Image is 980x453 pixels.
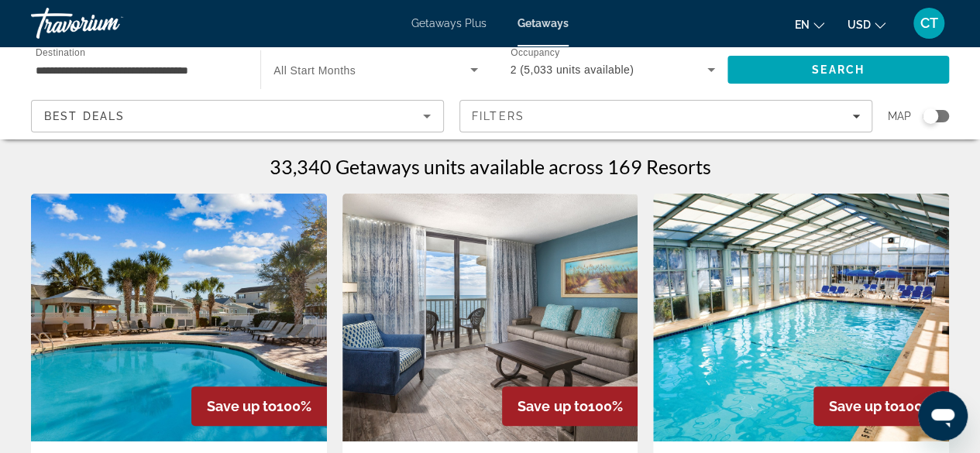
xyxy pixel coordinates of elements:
[909,7,949,39] button: User Menu
[191,386,327,426] div: 100%
[888,105,911,127] span: Map
[813,386,949,426] div: 100%
[795,13,824,36] button: Change language
[918,391,968,441] iframe: Button to launch messaging window
[31,194,327,441] img: Wyndham At The Cottages - 3 Nights
[511,48,559,58] span: Occupancy
[36,47,85,57] span: Destination
[44,110,125,122] span: Best Deals
[207,398,277,414] span: Save up to
[518,398,587,414] span: Save up to
[920,15,938,31] span: CT
[273,64,356,77] span: All Start Months
[36,61,240,80] input: Select destination
[795,19,810,31] span: en
[511,63,634,76] span: 2 (5,033 units available)
[848,19,871,31] span: USD
[342,194,638,441] img: Club Wyndham Westwinds - 3 Nights
[270,155,711,178] h1: 33,340 Getaways units available across 169 Resorts
[848,13,885,36] button: Change currency
[502,386,638,426] div: 100%
[829,398,899,414] span: Save up to
[44,107,431,125] mat-select: Sort by
[653,194,949,441] img: WorldMark Grand Palms - 4 Nights
[411,17,487,29] a: Getaways Plus
[472,110,524,122] span: Filters
[518,17,569,29] a: Getaways
[727,56,949,84] button: Search
[31,3,186,43] a: Travorium
[459,100,872,132] button: Filters
[812,63,865,76] span: Search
